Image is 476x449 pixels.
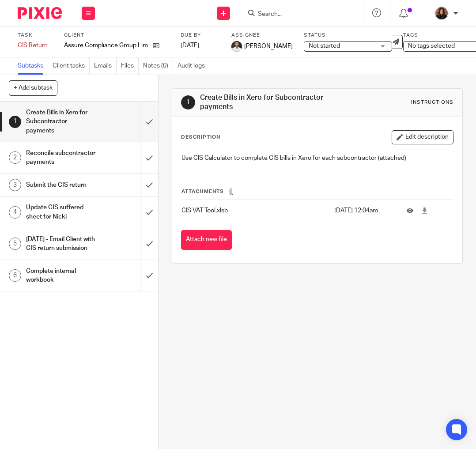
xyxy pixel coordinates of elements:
[64,32,170,39] label: Client
[304,32,392,39] label: Status
[143,57,173,75] a: Notes (0)
[9,116,21,128] div: 1
[178,57,209,75] a: Audit logs
[18,7,62,19] img: Pixie
[26,201,96,223] h1: Update CIS suffered sheet for Nicki
[244,42,293,51] span: [PERSON_NAME]
[408,43,455,49] span: No tags selected
[26,264,96,287] h1: Complete internal workbook
[26,147,96,169] h1: Reconcile subcontractor payments
[181,189,224,194] span: Attachments
[421,206,428,215] a: Download
[94,57,117,75] a: Emails
[26,178,96,192] h1: Submit the CIS return
[181,230,232,250] button: Attach new file
[9,269,21,282] div: 6
[9,179,21,191] div: 3
[181,206,329,215] p: CIS VAT Tool.xlsb
[231,32,293,39] label: Assignee
[9,206,21,219] div: 4
[26,106,96,137] h1: Create Bills in Xero for Subcontractor payments
[200,93,336,112] h1: Create Bills in Xero for Subcontractor payments
[53,57,90,75] a: Client tasks
[231,41,242,52] img: dom%20slack.jpg
[121,57,139,75] a: Files
[18,57,48,75] a: Subtasks
[181,32,220,39] label: Due by
[181,154,453,162] p: Use CIS Calculator to complete CIS bills in Xero for each subcontractor (attached)
[411,99,453,106] div: Instructions
[309,43,340,49] span: Not started
[64,41,148,50] p: Assure Compliance Group Limited
[257,11,336,19] input: Search
[18,32,53,39] label: Task
[181,95,195,109] div: 1
[9,80,57,95] button: + Add subtask
[26,233,96,255] h1: [DATE] - Email Client with CIS return submission
[181,134,220,141] p: Description
[434,6,449,20] img: Headshot.jpg
[9,238,21,250] div: 5
[334,206,393,215] p: [DATE] 12:04am
[392,130,453,144] button: Edit description
[181,42,199,49] span: [DATE]
[18,41,53,50] div: CIS Return
[9,151,21,164] div: 2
